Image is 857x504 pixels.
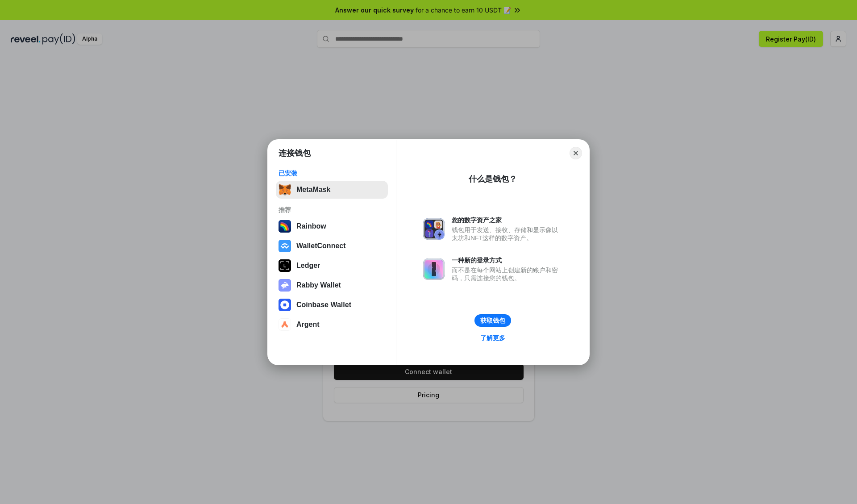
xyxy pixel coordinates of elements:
[296,301,351,309] div: Coinbase Wallet
[276,181,388,199] button: MetaMask
[276,217,388,235] button: Rainbow
[480,334,505,342] div: 了解更多
[279,183,291,196] img: svg+xml,%3Csvg%20fill%3D%22none%22%20height%3D%2233%22%20viewBox%3D%220%200%2035%2033%22%20width%...
[279,220,291,233] img: svg+xml,%3Csvg%20width%3D%22120%22%20height%3D%22120%22%20viewBox%3D%220%200%20120%20120%22%20fil...
[423,218,445,240] img: svg+xml,%3Csvg%20xmlns%3D%22http%3A%2F%2Fwww.w3.org%2F2000%2Fsvg%22%20fill%3D%22none%22%20viewBox...
[276,276,388,294] button: Rabby Wallet
[279,318,291,331] img: svg+xml,%3Csvg%20width%3D%2228%22%20height%3D%2228%22%20viewBox%3D%220%200%2028%2028%22%20fill%3D...
[279,240,291,252] img: svg+xml,%3Csvg%20width%3D%2228%22%20height%3D%2228%22%20viewBox%3D%220%200%2028%2028%22%20fill%3D...
[276,237,388,255] button: WalletConnect
[452,226,562,242] div: 钱包用于发送、接收、存储和显示像以太坊和NFT这样的数字资产。
[296,281,341,289] div: Rabby Wallet
[474,314,511,327] button: 获取钱包
[276,316,388,333] button: Argent
[570,147,582,159] button: Close
[279,299,291,311] img: svg+xml,%3Csvg%20width%3D%2228%22%20height%3D%2228%22%20viewBox%3D%220%200%2028%2028%22%20fill%3D...
[423,258,445,280] img: svg+xml,%3Csvg%20xmlns%3D%22http%3A%2F%2Fwww.w3.org%2F2000%2Fsvg%22%20fill%3D%22none%22%20viewBox...
[296,262,320,270] div: Ledger
[296,321,320,329] div: Argent
[469,174,517,184] div: 什么是钱包？
[296,242,346,250] div: WalletConnect
[296,186,330,194] div: MetaMask
[475,332,511,344] a: 了解更多
[480,317,505,325] div: 获取钱包
[279,259,291,272] img: svg+xml,%3Csvg%20xmlns%3D%22http%3A%2F%2Fwww.w3.org%2F2000%2Fsvg%22%20width%3D%2228%22%20height%3...
[279,206,385,214] div: 推荐
[279,148,311,158] h1: 连接钱包
[296,222,326,230] div: Rainbow
[276,257,388,275] button: Ledger
[452,256,562,264] div: 一种新的登录方式
[452,266,562,282] div: 而不是在每个网站上创建新的账户和密码，只需连接您的钱包。
[279,169,385,177] div: 已安装
[452,216,562,224] div: 您的数字资产之家
[276,296,388,314] button: Coinbase Wallet
[279,279,291,292] img: svg+xml,%3Csvg%20xmlns%3D%22http%3A%2F%2Fwww.w3.org%2F2000%2Fsvg%22%20fill%3D%22none%22%20viewBox...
